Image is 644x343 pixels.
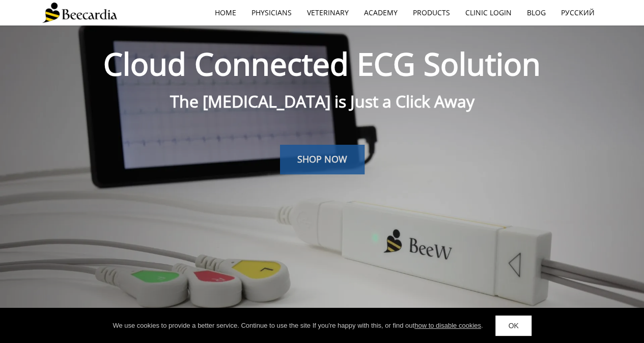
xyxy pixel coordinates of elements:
[170,90,474,112] span: The [MEDICAL_DATA] is Just a Click Away
[405,1,458,24] a: Products
[297,153,347,165] span: SHOP NOW
[519,1,553,24] a: Blog
[458,1,519,24] a: Clinic Login
[244,1,299,24] a: Physicians
[103,43,541,85] span: Cloud Connected ECG Solution
[495,315,531,336] a: OK
[414,322,481,329] a: how to disable cookies
[356,1,405,24] a: Academy
[553,1,602,24] a: Русский
[280,145,365,174] a: SHOP NOW
[113,321,483,331] div: We use cookies to provide a better service. Continue to use the site If you're happy with this, o...
[207,1,244,24] a: home
[299,1,356,24] a: Veterinary
[42,3,117,23] img: Beecardia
